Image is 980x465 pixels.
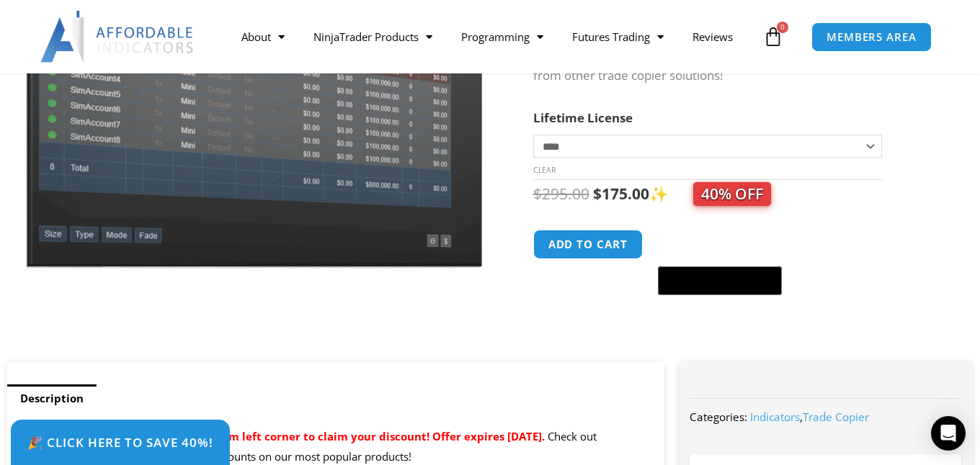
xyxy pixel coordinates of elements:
a: Clear options [533,165,556,175]
button: Buy with GPay [658,266,782,295]
span: $ [593,184,602,204]
a: Indicators [750,410,800,424]
label: Lifetime License [533,109,633,126]
iframe: Secure express checkout frame [655,227,785,262]
span: 🎉 Click Here to save 40%! [27,436,213,448]
bdi: 175.00 [593,184,649,204]
iframe: PayPal Message 1 [533,304,944,317]
a: Description [7,384,97,412]
bdi: 295.00 [533,184,589,204]
a: Trade Copier [803,410,869,424]
span: , [750,410,869,424]
span: $ [533,184,542,204]
span: Categories: [690,410,747,424]
a: Reviews [678,20,747,53]
span: ✨ [649,184,771,204]
button: Add to cart [533,230,643,259]
a: Programming [447,20,558,53]
a: 0 [741,16,805,58]
nav: Menu [227,20,760,53]
span: MEMBERS AREA [827,32,917,42]
img: LogoAI | Affordable Indicators – NinjaTrader [40,11,195,63]
a: NinjaTrader Products [299,20,447,53]
span: 0 [777,22,788,33]
div: Open Intercom Messenger [931,416,966,451]
a: Futures Trading [558,20,678,53]
a: About [227,20,299,53]
a: 🎉 Click Here to save 40%! [11,420,230,465]
span: 40% OFF [693,182,771,206]
a: MEMBERS AREA [811,22,932,52]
